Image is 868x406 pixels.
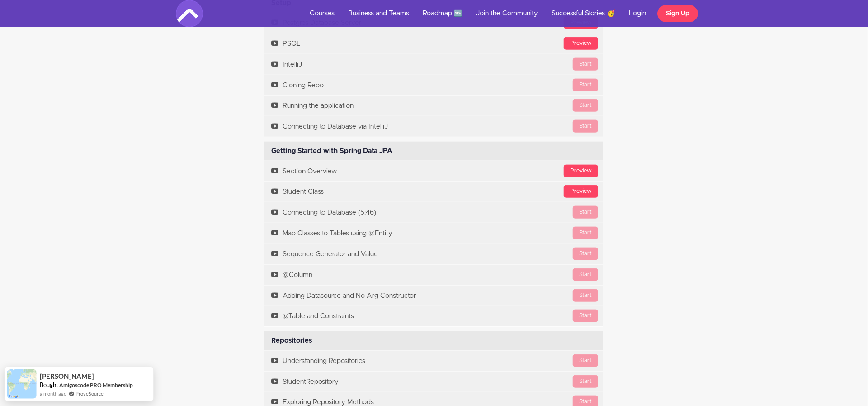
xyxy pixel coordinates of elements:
div: Preview [564,165,598,177]
a: PreviewPSQL [264,33,603,54]
a: StartCloning Repo [264,75,603,96]
a: StartStudentRepository [264,372,603,392]
div: Preview [564,37,598,50]
a: StartRunning the application [264,96,603,116]
div: Getting Started with Spring Data JPA [264,142,603,161]
a: PreviewSection Overview [264,161,603,182]
a: StartAdding Datasource and No Arg Constructor [264,286,603,306]
a: Start@Column [264,265,603,285]
a: Amigoscode PRO Membership [59,382,133,388]
a: StartConnecting to Database via IntelliJ [264,116,603,137]
a: StartSequence Generator and Value [264,244,603,264]
div: Start [573,289,598,302]
a: Sign Up [657,5,698,22]
div: Start [573,120,598,133]
a: StartMap Classes to Tables using @Entity [264,223,603,244]
div: Start [573,58,598,71]
span: [PERSON_NAME] [40,373,94,380]
div: Start [573,79,598,91]
a: PreviewStudent Class [264,182,603,202]
a: Start@Table and Constraints [264,306,603,326]
a: StartUnderstanding Repositories [264,351,603,371]
div: Start [573,310,598,322]
div: Start [573,248,598,260]
div: Start [573,99,598,112]
a: StartIntelliJ [264,54,603,75]
div: Start [573,354,598,367]
a: ProveSource [75,390,104,397]
div: Start [573,206,598,219]
div: Start [573,375,598,388]
div: Repositories [264,331,603,350]
div: Start [573,227,598,239]
a: StartConnecting to Database (5:46) [264,202,603,223]
div: Preview [564,185,598,198]
div: Start [573,268,598,281]
span: Bought [40,381,58,388]
span: a month ago [40,390,66,397]
img: provesource social proof notification image [7,369,37,399]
